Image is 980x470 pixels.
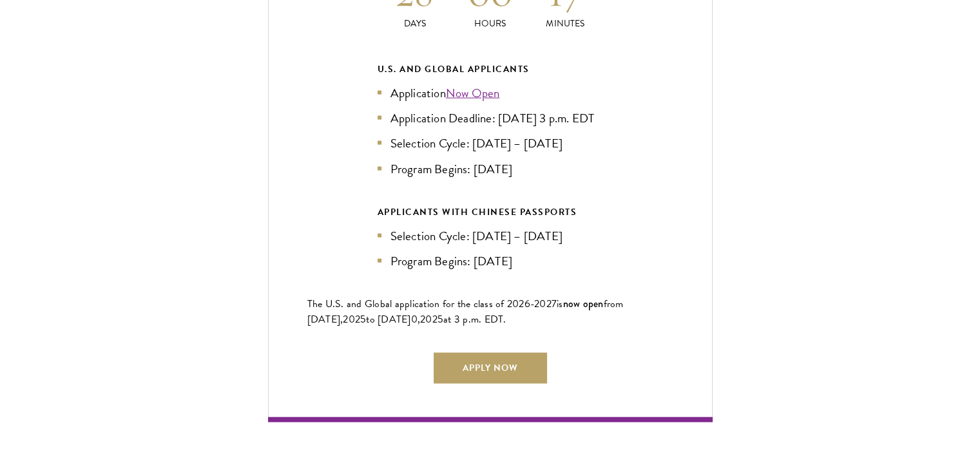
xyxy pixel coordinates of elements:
[411,312,418,327] span: 0
[378,227,603,245] li: Selection Cycle: [DATE] – [DATE]
[343,312,360,327] span: 202
[378,109,603,127] li: Application Deadline: [DATE] 3 p.m. EDT
[434,353,547,384] a: Apply Now
[307,296,524,312] span: The U.S. and Global application for the class of 202
[530,296,552,312] span: -202
[552,296,557,312] span: 7
[378,204,603,220] div: APPLICANTS WITH CHINESE PASSPORTS
[418,312,420,327] span: ,
[378,61,603,77] div: U.S. and Global Applicants
[420,312,437,327] span: 202
[378,252,603,270] li: Program Begins: [DATE]
[307,296,624,327] span: from [DATE],
[557,296,563,312] span: is
[378,17,453,30] p: Days
[524,296,530,312] span: 6
[528,17,603,30] p: Minutes
[437,312,443,327] span: 5
[366,312,410,327] span: to [DATE]
[563,296,604,311] span: now open
[452,17,528,30] p: Hours
[378,160,603,178] li: Program Begins: [DATE]
[446,84,500,102] a: Now Open
[378,134,603,153] li: Selection Cycle: [DATE] – [DATE]
[378,84,603,102] li: Application
[443,312,506,327] span: at 3 p.m. EDT.
[360,312,366,327] span: 5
